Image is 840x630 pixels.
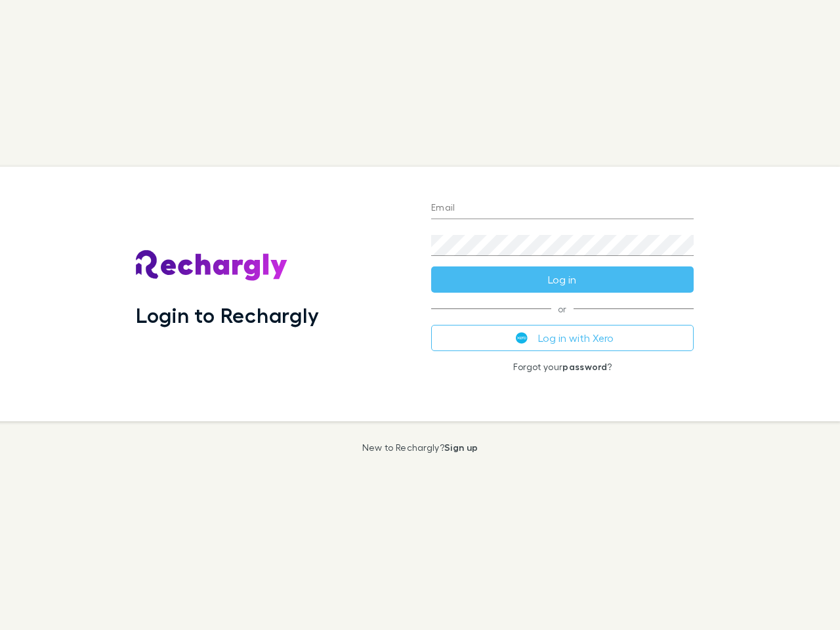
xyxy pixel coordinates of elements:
button: Log in [431,266,694,293]
p: Forgot your ? [431,362,694,372]
button: Log in with Xero [431,325,694,351]
p: New to Rechargly? [362,442,478,453]
a: password [562,361,607,372]
img: Rechargly's Logo [136,250,288,282]
h1: Login to Rechargly [136,303,319,327]
a: Sign up [444,442,478,453]
img: Xero's logo [516,332,528,344]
